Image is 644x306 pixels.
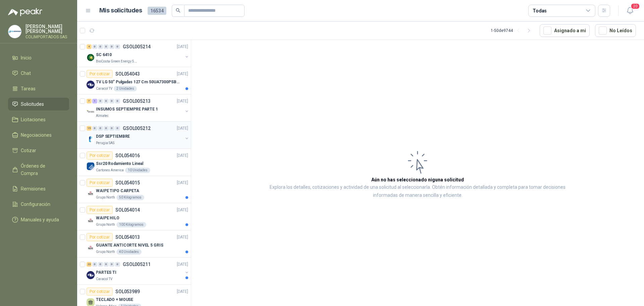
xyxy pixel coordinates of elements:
[96,242,163,249] p: GUANTE ANTICORTE NIVEL 5 GRIS
[177,71,188,77] p: [DATE]
[96,106,158,113] p: INSUMOS SEPTIEMPRE PARTE 1
[77,230,191,258] a: Por cotizarSOL054013[DATE] Company LogoGUANTE ANTICORTE NIVEL 5 GRISGrupo North40 Unidades
[116,222,146,227] div: 100 Kilogramos
[115,235,140,239] p: SOL054013
[624,5,636,17] button: 20
[21,70,31,77] span: Chat
[8,198,69,211] a: Configuración
[115,72,140,76] p: SOL054043
[87,70,113,78] div: Por cotizar
[8,129,69,141] a: Negociaciones
[21,54,32,61] span: Inicio
[8,51,69,64] a: Inicio
[115,126,120,131] div: 0
[92,262,97,267] div: 0
[177,207,188,213] p: [DATE]
[533,7,547,14] div: Todas
[104,262,109,267] div: 0
[87,189,95,198] img: Company Logo
[96,168,124,173] p: Cartones America
[96,59,138,64] p: BioCosta Green Energy S.A.S
[87,217,95,225] img: Company Logo
[109,126,114,131] div: 0
[77,67,191,94] a: Por cotizarSOL054043[DATE] Company LogoTV LG 50" Pulgadas 127 Cm 50UA7300PSB 4K-UHD Smart TV Con ...
[8,144,69,157] a: Cotizar
[98,99,103,103] div: 0
[115,44,120,49] div: 0
[371,176,464,183] h3: Aún no has seleccionado niguna solicitud
[87,162,95,170] img: Company Logo
[540,24,590,37] button: Asignado a mi
[96,222,115,227] p: Grupo North
[125,168,150,173] div: 10 Unidades
[87,179,113,187] div: Por cotizar
[177,44,188,50] p: [DATE]
[21,116,46,123] span: Licitaciones
[8,98,69,111] a: Solicitudes
[177,125,188,132] p: [DATE]
[123,99,151,103] p: GSOL005213
[98,44,103,49] div: 0
[87,44,92,49] div: 4
[87,151,113,160] div: Por cotizar
[96,195,115,200] p: Grupo North
[96,269,116,276] p: PARTES TI
[92,99,97,103] div: 1
[123,44,151,49] p: GSOL005214
[25,24,69,34] p: [PERSON_NAME] [PERSON_NAME]
[87,262,92,267] div: 23
[92,126,97,131] div: 0
[87,108,95,116] img: Company Logo
[21,85,36,92] span: Tareas
[176,8,180,13] span: search
[21,147,36,154] span: Cotizar
[87,99,92,103] div: 7
[115,262,120,267] div: 0
[109,44,114,49] div: 0
[87,135,95,143] img: Company Logo
[177,152,188,159] p: [DATE]
[177,289,188,295] p: [DATE]
[115,180,140,185] p: SOL054015
[96,188,139,194] p: WAIPE TIPO CARPETA
[87,97,190,119] a: 7 1 0 0 0 0 GSOL005213[DATE] Company LogoINSUMOS SEPTIEMPRE PARTE 1Almatec
[96,249,115,255] p: Grupo North
[123,262,151,267] p: GSOL005211
[109,262,114,267] div: 0
[77,176,191,203] a: Por cotizarSOL054015[DATE] Company LogoWAIPE TIPO CARPETAGrupo North50 Kilogramos
[21,201,50,208] span: Configuración
[87,260,190,282] a: 23 0 0 0 0 0 GSOL005211[DATE] Company LogoPARTES TICaracol TV
[104,44,109,49] div: 0
[21,216,59,223] span: Manuales y ayuda
[8,8,42,16] img: Logo peakr
[115,99,120,103] div: 0
[96,79,179,85] p: TV LG 50" Pulgadas 127 Cm 50UA7300PSB 4K-UHD Smart TV Con IA (TIENE QUE SER ESTA REF)
[98,126,103,131] div: 0
[96,276,112,282] p: Caracol TV
[8,113,69,126] a: Licitaciones
[87,43,190,64] a: 4 0 0 0 0 0 GSOL005214[DATE] Company LogoSC 6410BioCosta Green Energy S.A.S
[87,126,92,131] div: 15
[25,35,69,39] p: COLIMPORTADOS SAS
[148,7,166,15] span: 16534
[92,44,97,49] div: 0
[87,233,113,241] div: Por cotizar
[21,131,52,139] span: Negociaciones
[8,182,69,195] a: Remisiones
[21,162,63,177] span: Órdenes de Compra
[99,6,142,15] h1: Mis solicitudes
[87,81,95,89] img: Company Logo
[87,288,113,296] div: Por cotizar
[87,244,95,252] img: Company Logo
[96,113,109,119] p: Almatec
[87,271,95,279] img: Company Logo
[177,180,188,186] p: [DATE]
[8,25,21,38] img: Company Logo
[177,261,188,268] p: [DATE]
[98,262,103,267] div: 0
[114,86,137,91] div: 2 Unidades
[96,215,119,221] p: WAIPE HILO
[96,161,143,167] p: Ssr20 Rodamiento Lineal
[115,289,140,294] p: SOL053989
[87,53,95,61] img: Company Logo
